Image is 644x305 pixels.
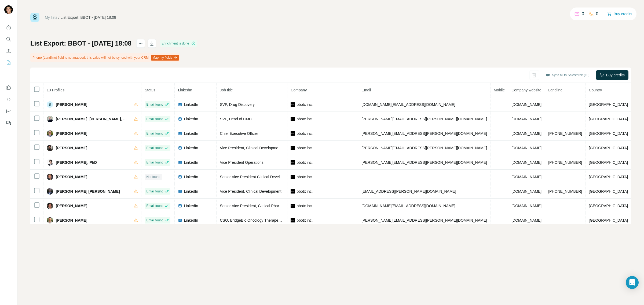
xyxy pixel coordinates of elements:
[291,218,295,222] img: company-logo
[47,174,53,180] img: Avatar
[511,204,541,208] span: [DOMAIN_NAME]
[184,116,198,122] span: LinkedIn
[589,175,628,179] span: [GEOGRAPHIC_DATA]
[291,160,295,165] img: company-logo
[220,175,292,179] span: Senior Vice President Clinical Development
[47,88,64,92] span: 10 Profiles
[184,131,198,136] span: LinkedIn
[4,46,13,56] button: Enrich CSV
[178,117,182,121] img: LinkedIn logo
[45,15,57,20] a: My lists
[361,102,455,107] span: [DOMAIN_NAME][EMAIL_ADDRESS][DOMAIN_NAME]
[146,102,163,107] span: Email found
[4,83,13,92] button: Use Surfe on LinkedIn
[47,188,53,195] img: Avatar
[56,102,87,107] span: [PERSON_NAME]
[220,204,295,208] span: Senior Vice President, Clinical Pharmacology
[606,72,625,78] span: Buy credits
[47,217,53,224] img: Avatar
[511,175,541,179] span: [DOMAIN_NAME]
[361,218,487,222] span: [PERSON_NAME][EMAIL_ADDRESS][PERSON_NAME][DOMAIN_NAME]
[220,160,263,165] span: Vice President Operations
[56,116,128,122] span: [PERSON_NAME] ‎ [PERSON_NAME], Ph.D.
[58,15,60,20] li: /
[494,88,505,92] span: Mobile
[220,88,233,92] span: Job title
[511,218,541,222] span: [DOMAIN_NAME]
[160,40,197,47] div: Enrichment is done
[511,102,541,107] span: [DOMAIN_NAME]
[4,34,13,44] button: Search
[30,53,180,62] div: Phone (Landline) field is not mapped, this value will not be synced with your CRM
[178,204,182,208] img: LinkedIn logo
[178,189,182,194] img: LinkedIn logo
[511,131,541,136] span: [DOMAIN_NAME]
[297,174,313,180] span: bbotx inc.
[56,160,97,165] span: [PERSON_NAME], PhD
[56,218,87,223] span: [PERSON_NAME]
[146,203,163,208] span: Email found
[589,131,628,136] span: [GEOGRAPHIC_DATA]
[291,117,295,121] img: company-logo
[184,203,198,209] span: LinkedIn
[511,160,541,165] span: [DOMAIN_NAME]
[4,106,13,116] button: Dashboard
[178,102,182,107] img: LinkedIn logo
[291,175,295,179] img: company-logo
[291,189,295,194] img: company-logo
[184,218,198,223] span: LinkedIn
[297,131,313,136] span: bbotx inc.
[4,95,13,104] button: Use Surfe API
[30,39,131,48] h1: List Export: BBOT - [DATE] 18:08
[4,118,13,128] button: Feedback
[361,189,456,194] span: [EMAIL_ADDRESS][PERSON_NAME][DOMAIN_NAME]
[178,131,182,136] img: LinkedIn logo
[511,189,541,194] span: [DOMAIN_NAME]
[184,189,198,194] span: LinkedIn
[548,131,582,136] span: [PHONE_NUMBER]
[589,160,628,165] span: [GEOGRAPHIC_DATA]
[511,88,541,92] span: Company website
[548,189,582,194] span: [PHONE_NUMBER]
[145,88,155,92] span: Status
[47,159,53,166] img: Avatar
[56,189,120,194] span: [PERSON_NAME] [PERSON_NAME]
[47,145,53,151] img: Avatar
[61,15,116,20] div: List Export: BBOT - [DATE] 18:08
[56,174,87,180] span: [PERSON_NAME]
[582,11,584,17] p: 0
[291,88,307,92] span: Company
[184,174,198,180] span: LinkedIn
[56,145,87,151] span: [PERSON_NAME]
[146,117,163,121] span: Email found
[56,131,87,136] span: [PERSON_NAME]
[178,218,182,222] img: LinkedIn logo
[589,189,628,194] span: [GEOGRAPHIC_DATA]
[220,131,258,136] span: Chief Executive Officer
[47,203,53,209] img: Avatar
[297,189,313,194] span: bbotx inc.
[47,116,53,122] img: Avatar
[4,5,13,14] img: Avatar
[146,218,163,223] span: Email found
[589,102,628,107] span: [GEOGRAPHIC_DATA]
[589,117,628,121] span: [GEOGRAPHIC_DATA]
[146,146,163,150] span: Email found
[596,70,628,80] button: Buy credits
[136,39,145,48] button: actions
[184,102,198,107] span: LinkedIn
[589,88,602,92] span: Country
[297,160,313,165] span: bbotx inc.
[220,117,252,121] span: SVP, Head of CMC
[4,23,13,32] button: Quick start
[297,218,313,223] span: bbotx inc.
[361,117,487,121] span: [PERSON_NAME][EMAIL_ADDRESS][PERSON_NAME][DOMAIN_NAME]
[30,13,39,22] img: Surfe Logo
[291,204,295,208] img: company-logo
[220,189,281,194] span: Vice President, Clinical Development
[548,88,562,92] span: Landline
[220,146,330,150] span: Vice President, Clinical Development-Program Development Lead
[361,131,487,136] span: [PERSON_NAME][EMAIL_ADDRESS][PERSON_NAME][DOMAIN_NAME]
[220,218,286,222] span: CSO, BridgeBio Oncology Therapeutics
[47,101,53,108] div: B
